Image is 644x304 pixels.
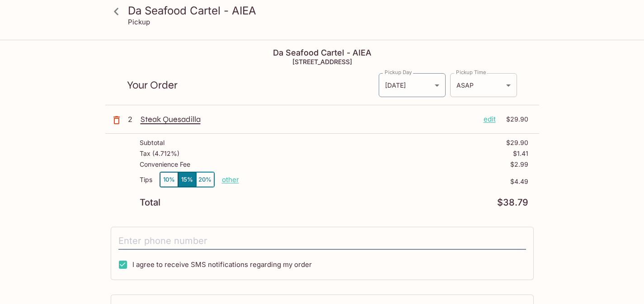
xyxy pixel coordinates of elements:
p: edit [484,114,496,124]
h5: [STREET_ADDRESS] [105,58,539,65]
p: $38.79 [497,198,528,207]
div: ASAP [450,73,517,97]
p: Total [140,198,160,207]
label: Pickup Day [385,69,412,76]
p: Steak Quesadilla [141,114,476,124]
p: $29.90 [506,139,528,146]
button: 15% [178,172,196,187]
p: Tips [140,176,152,183]
p: Tax ( 4.712% ) [140,150,179,157]
input: Enter phone number [118,233,526,250]
label: Pickup Time [456,69,486,76]
p: $4.49 [239,178,528,185]
p: Your Order [127,81,378,89]
button: 20% [196,172,214,187]
span: I agree to receive SMS notifications regarding my order [132,260,312,269]
p: $2.99 [510,161,528,168]
h4: Da Seafood Cartel - AIEA [105,48,539,58]
p: Subtotal [140,139,165,146]
p: 2 [128,114,137,124]
h3: Da Seafood Cartel - AIEA [128,4,532,18]
p: $1.41 [513,150,528,157]
button: 10% [160,172,178,187]
div: [DATE] [379,73,446,97]
p: Convenience Fee [140,161,190,168]
button: other [222,175,239,184]
p: Pickup [128,18,150,26]
p: $29.90 [501,114,528,124]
